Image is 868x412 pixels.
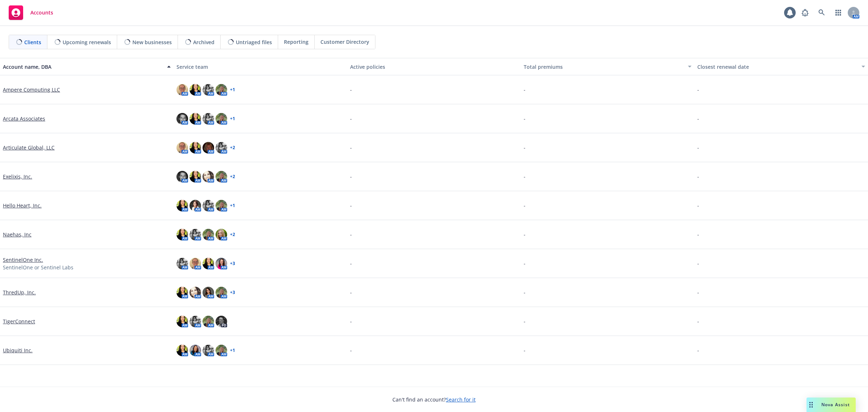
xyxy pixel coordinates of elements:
[203,84,214,96] img: photo
[350,318,352,325] span: -
[697,86,699,93] span: -
[697,260,699,267] span: -
[524,231,526,238] span: -
[230,117,235,121] a: + 1
[697,63,857,71] div: Closest renewal date
[203,229,214,240] img: photo
[190,316,201,327] img: photo
[350,173,352,180] span: -
[697,318,699,325] span: -
[203,345,214,356] img: photo
[230,261,235,266] a: + 3
[697,289,699,296] span: -
[524,63,684,71] div: Total premiums
[230,146,235,150] a: + 2
[190,200,201,211] img: photo
[524,289,526,296] span: -
[203,287,214,298] img: photo
[176,258,188,269] img: photo
[176,287,188,298] img: photo
[203,200,214,211] img: photo
[524,115,526,122] span: -
[176,113,188,125] img: photo
[24,38,41,46] span: Clients
[216,200,227,211] img: photo
[524,144,526,151] span: -
[697,231,699,238] span: -
[190,142,201,154] img: photo
[190,229,201,240] img: photo
[216,142,227,154] img: photo
[350,202,352,209] span: -
[831,5,846,20] a: Switch app
[3,264,73,271] span: SentinelOne or Sentinel Labs
[190,84,201,96] img: photo
[230,290,235,295] a: + 3
[807,398,856,412] button: Nova Assist
[350,289,352,296] span: -
[821,402,850,408] span: Nova Assist
[3,289,36,296] a: ThredUp, Inc.
[3,173,32,180] a: Exelixis, Inc.
[521,58,694,75] button: Total premiums
[216,345,227,356] img: photo
[3,346,33,354] a: Ubiquiti Inc.
[284,38,309,46] span: Reporting
[174,58,347,75] button: Service team
[697,202,699,209] span: -
[203,113,214,125] img: photo
[350,144,352,151] span: -
[63,38,111,46] span: Upcoming renewals
[350,63,518,71] div: Active policies
[176,200,188,211] img: photo
[203,316,214,327] img: photo
[524,346,526,354] span: -
[216,84,227,96] img: photo
[350,231,352,238] span: -
[350,346,352,354] span: -
[807,398,816,412] div: Drag to move
[350,260,352,267] span: -
[132,38,172,46] span: New businesses
[190,258,201,269] img: photo
[190,171,201,182] img: photo
[524,202,526,209] span: -
[176,142,188,154] img: photo
[176,345,188,356] img: photo
[216,258,227,269] img: photo
[190,287,201,298] img: photo
[524,86,526,93] span: -
[203,142,214,154] img: photo
[216,287,227,298] img: photo
[697,346,699,354] span: -
[524,260,526,267] span: -
[176,63,344,71] div: Service team
[3,144,55,151] a: Articulate Global, LLC
[230,232,235,237] a: + 2
[176,171,188,182] img: photo
[694,58,868,75] button: Closest renewal date
[350,115,352,122] span: -
[216,171,227,182] img: photo
[230,348,235,353] a: + 1
[230,88,235,92] a: + 1
[230,175,235,179] a: + 2
[798,5,812,20] a: Report a Bug
[446,396,476,403] a: Search for it
[216,316,227,327] img: photo
[3,86,60,93] a: Ampere Computing LLC
[3,318,35,325] a: TigerConnect
[236,38,272,46] span: Untriaged files
[30,10,53,16] span: Accounts
[3,231,31,238] a: Naehas, Inc
[3,115,45,122] a: Arcata Associates
[190,113,201,125] img: photo
[193,38,214,46] span: Archived
[216,113,227,125] img: photo
[3,63,163,71] div: Account name, DBA
[3,202,42,209] a: Hello Heart, Inc.
[3,256,43,264] a: SentinelOne Inc.
[697,144,699,151] span: -
[524,173,526,180] span: -
[350,86,352,93] span: -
